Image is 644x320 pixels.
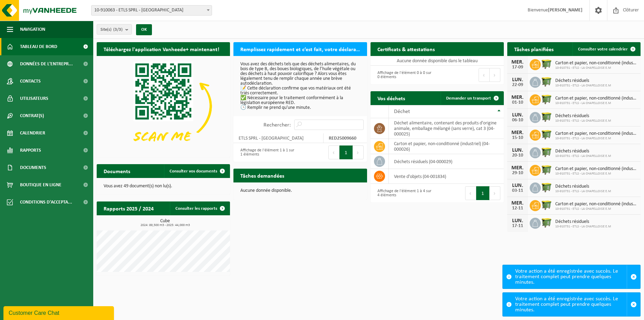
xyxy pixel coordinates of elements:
div: 15-10 [511,135,525,140]
p: Vous avez des déchets tels que des déchets alimentaires, du bois de type B, des boues biologiques... [240,62,360,110]
h2: Documents [97,164,137,178]
span: Carton et papier, non-conditionné (industriel) [555,131,637,137]
span: Consulter vos documents [170,169,217,173]
span: Contrat(s) [20,107,44,124]
div: LUN. [511,183,525,188]
img: WB-1100-HPE-GN-50 [541,129,552,140]
span: Carton et papier, non-conditionné (industriel) [555,166,637,172]
h2: Certificats & attestations [371,42,442,56]
img: WB-1100-HPE-GN-50 [541,146,552,158]
span: Déchets résiduels [555,219,611,225]
span: 10-910731 - ETLS - LA CHAPELLOISE E.M [555,101,637,105]
span: Demander un transport [446,96,491,101]
button: Site(s)(3/3) [97,24,132,35]
div: 03-11 [511,188,525,193]
h2: Vos déchets [371,91,412,105]
span: 10-910731 - ETLS - LA CHAPELLOISE E.M [555,225,611,229]
span: Déchets résiduels [555,149,611,154]
span: 10-910731 - ETLS - LA CHAPELLOISE E.M [555,154,611,158]
button: Previous [479,68,490,82]
a: Demander un transport [441,91,503,105]
span: 10-910731 - ETLS - LA CHAPELLOISE E.M [555,66,637,70]
span: 10-910731 - ETLS - LA CHAPELLOISE E.M [555,84,611,88]
div: LUN. [511,112,525,118]
div: 22-09 [511,83,525,87]
h2: Tâches planifiées [507,42,560,56]
span: Boutique en ligne [20,176,61,194]
td: déchet alimentaire, contenant des produits d'origine animale, emballage mélangé (sans verre), cat... [389,118,504,139]
a: Consulter votre calendrier [573,42,640,56]
h2: Remplissez rapidement et c’est fait, votre déclaration RED pour 2025 [233,42,367,56]
span: Rapports [20,142,41,159]
strong: RED25009660 [329,136,356,141]
button: Next [490,68,500,82]
span: Utilisateurs [20,90,48,107]
div: Votre action a été enregistrée avec succès. Le traitement complet peut prendre quelques minutes. [515,293,627,316]
button: Next [490,186,500,200]
span: 2024: 89,500 m3 - 2025: 44,000 m3 [100,224,230,227]
img: WB-1100-HPE-GN-50 [541,111,552,123]
div: 06-10 [511,118,525,123]
button: OK [136,24,152,35]
div: LUN. [511,148,525,153]
img: WB-1100-HPE-GN-50 [541,93,552,105]
div: LUN. [511,77,525,83]
img: WB-1100-HPE-GN-50 [541,199,552,211]
h2: Rapports 2025 / 2024 [97,201,161,215]
h3: Cube [100,219,230,227]
span: Navigation [20,21,45,38]
div: 20-10 [511,153,525,158]
button: Next [353,145,364,159]
div: Votre action a été enregistrée avec succès. Le traitement complet peut prendre quelques minutes. [515,265,627,289]
img: WB-1100-HPE-GN-50 [541,164,552,176]
img: WB-1100-HPE-GN-50 [541,76,552,87]
button: 1 [339,145,353,159]
strong: [PERSON_NAME] [548,8,583,13]
div: 01-10 [511,100,525,105]
span: Déchets résiduels [555,184,611,189]
span: Carton et papier, non-conditionné (industriel) [555,201,637,207]
div: Affichage de l'élément 1 à 4 sur 4 éléments [374,186,434,201]
div: 17-09 [511,65,525,70]
span: 10-910731 - ETLS - LA CHAPELLOISE E.M [555,207,637,211]
span: 10-910063 - ETLS SPRL - CHAPELLE-À-WATTINES [91,5,212,16]
span: Carton et papier, non-conditionné (industriel) [555,60,637,66]
div: 12-11 [511,206,525,211]
div: MER. [511,59,525,65]
label: Rechercher: [263,122,291,128]
span: Consulter votre calendrier [578,47,628,51]
span: Calendrier [20,124,45,142]
span: Carton et papier, non-conditionné (industriel) [555,96,637,101]
span: Déchets résiduels [555,113,611,119]
span: 10-910731 - ETLS - LA CHAPELLOISE E.M [555,137,637,141]
div: Affichage de l'élément 0 à 0 sur 0 éléments [374,67,434,83]
p: Aucune donnée disponible. [240,188,360,193]
span: Tableau de bord [20,38,57,55]
div: MER. [511,165,525,171]
span: Déchets résiduels [555,78,611,84]
button: 1 [476,186,490,200]
span: 10-910063 - ETLS SPRL - CHAPELLE-À-WATTINES [92,6,212,15]
button: Previous [465,186,476,200]
span: Déchet [394,109,410,114]
div: MER. [511,200,525,206]
span: Conditions d'accepta... [20,194,72,211]
iframe: chat widget [3,305,115,320]
button: Previous [328,145,339,159]
span: 10-910731 - ETLS - LA CHAPELLOISE E.M [555,189,611,194]
span: Données de l'entrepr... [20,55,73,73]
td: Aucune donnée disponible dans le tableau [371,56,504,66]
img: WB-1100-HPE-GN-50 [541,181,552,193]
img: WB-1100-HPE-GN-50 [541,217,552,228]
img: WB-1100-HPE-GN-50 [541,58,552,70]
span: Documents [20,159,46,176]
td: carton et papier, non-conditionné (industriel) (04-000026) [389,139,504,154]
div: 29-10 [511,171,525,176]
td: ETLS SPRL - [GEOGRAPHIC_DATA] [233,133,324,143]
h2: Tâches demandées [233,169,291,182]
p: Vous avez 49 document(s) non lu(s). [104,184,223,189]
td: vente d'objets (04-001834) [389,169,504,184]
div: 17-11 [511,224,525,228]
a: Consulter vos documents [164,164,229,178]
